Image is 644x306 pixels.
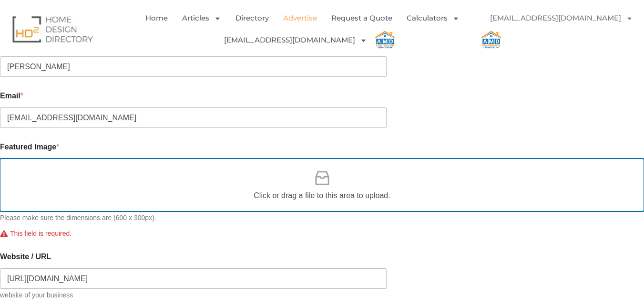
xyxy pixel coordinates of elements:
[145,7,168,29] a: Home
[182,7,221,29] a: Articles
[480,7,637,51] nav: Menu
[480,29,502,51] img: Abe Daka
[132,7,480,51] nav: Menu
[6,4,366,52] td: Looking for high quality contractors for your kitchen and bathroom remodeling projects? Look no f...
[480,7,643,29] a: [EMAIL_ADDRESS][DOMAIN_NAME]
[283,7,317,29] a: Advertise
[235,7,269,29] a: Directory
[374,29,396,51] img: Abe Daka
[224,29,367,51] a: [EMAIL_ADDRESS][DOMAIN_NAME]
[254,190,390,201] span: Click or drag a file to this area to upload.
[407,7,460,29] a: Calculators
[331,7,392,29] a: Request a Quote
